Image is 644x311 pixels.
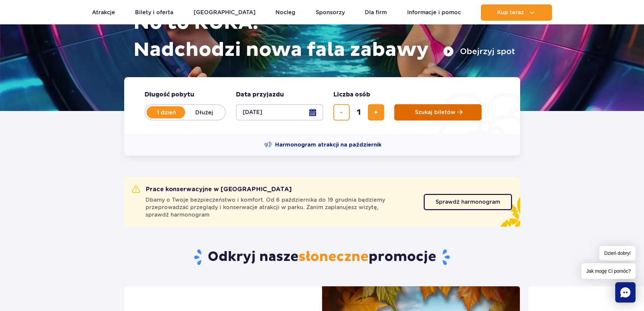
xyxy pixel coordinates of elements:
button: usuń bilet [333,104,350,120]
a: [GEOGRAPHIC_DATA] [194,4,256,21]
a: Sponsorzy [316,4,345,21]
span: Sprawdź harmonogram [436,199,500,205]
span: Dbamy o Twoje bezpieczeństwo i komfort. Od 6 października do 19 grudnia będziemy przeprowadzać pr... [146,196,416,219]
span: Data przyjazdu [236,91,284,99]
form: Planowanie wizyty w Park of Poland [124,77,520,134]
button: Kup teraz [481,4,552,21]
a: Dla firm [365,4,387,21]
a: Informacje i pomoc [407,4,461,21]
h2: Prace konserwacyjne w [GEOGRAPHIC_DATA] [132,185,292,194]
span: Szukaj biletów [415,109,456,115]
a: Nocleg [275,4,295,21]
span: Kup teraz [497,9,524,16]
span: Jak mogę Ci pomóc? [581,263,636,279]
a: Sprawdź harmonogram [424,194,512,210]
h1: No to RURA! Nadchodzi nowa fala zabawy [133,9,515,64]
h2: Odkryj nasze promocje [124,248,520,266]
a: Atrakcje [92,4,115,21]
a: Harmonogram atrakcji na październik [264,141,381,149]
span: Długość pobytu [145,91,194,99]
label: Dłużej [185,105,224,119]
span: Liczba osób [333,91,370,99]
button: dodaj bilet [368,104,384,120]
button: Obejrzyj spot [443,46,515,57]
span: Harmonogram atrakcji na październik [275,141,381,149]
input: liczba biletów [351,104,367,120]
button: [DATE] [236,104,323,120]
div: Chat [615,282,636,303]
button: Szukaj biletów [394,104,482,120]
label: 1 dzień [147,105,186,119]
span: Dzień dobry! [599,246,636,261]
a: Bilety i oferta [135,4,173,21]
span: słoneczne [298,248,369,265]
